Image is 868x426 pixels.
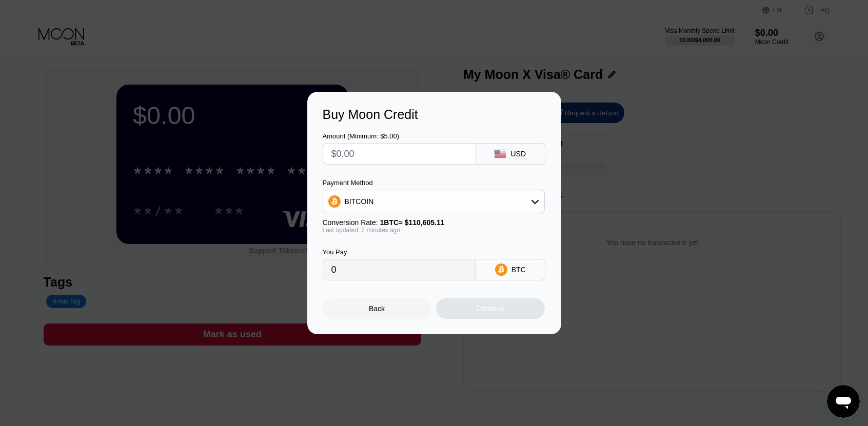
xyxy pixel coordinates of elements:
[323,132,476,140] div: Amount (Minimum: $5.00)
[323,227,545,234] div: Last updated: 2 minutes ago
[380,218,445,227] span: 1 BTC ≈ $110,605.11
[323,107,546,122] div: Buy Moon Credit
[323,218,545,227] div: Conversion Rate:
[323,191,544,212] div: BITCOIN
[511,266,526,274] div: BTC
[345,197,374,206] div: BITCOIN
[323,179,545,187] div: Payment Method
[323,298,431,319] div: Back
[827,385,860,418] iframe: Button to launch messaging window
[331,144,467,164] input: $0.00
[369,305,385,313] div: Back
[323,248,476,256] div: You Pay
[510,150,526,158] div: USD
